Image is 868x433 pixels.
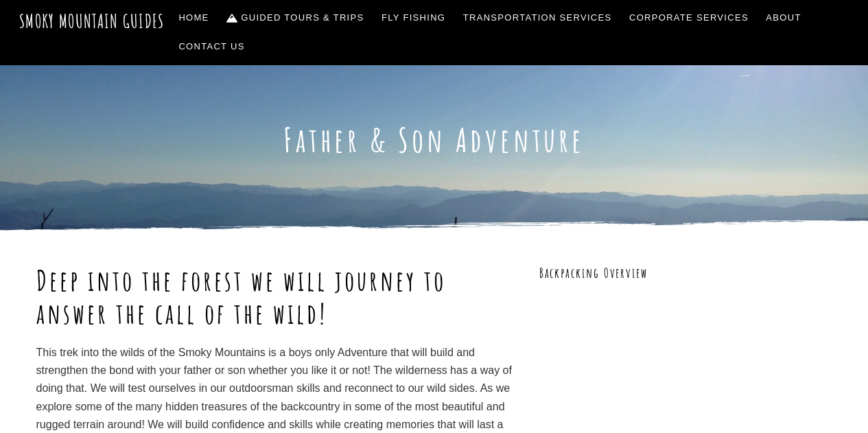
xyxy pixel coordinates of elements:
[36,264,514,330] h1: Deep into the forest we will journey to answer the call of the wild!
[624,3,754,32] a: Corporate Services
[174,32,250,61] a: Contact Us
[221,3,369,32] a: Guided Tours & Trips
[174,3,215,32] a: Home
[36,120,832,160] h1: Father & Son Adventure
[376,3,451,32] a: Fly Fishing
[19,10,165,32] a: Smoky Mountain Guides
[761,3,807,32] a: About
[539,264,832,283] h3: Backpacking Overview
[458,3,617,32] a: Transportation Services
